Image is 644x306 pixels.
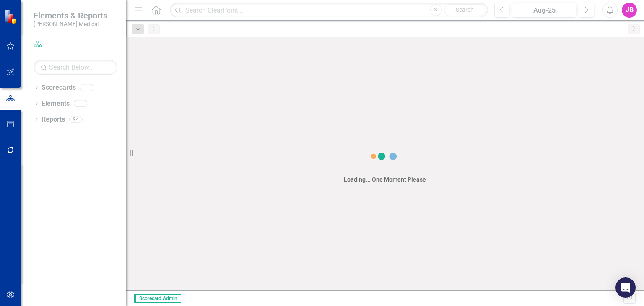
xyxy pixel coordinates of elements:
[456,6,474,13] span: Search
[42,99,70,109] a: Elements
[69,116,83,123] div: 94
[512,3,576,18] button: Aug-25
[170,3,488,18] input: Search ClearPoint...
[515,5,574,16] div: Aug-25
[444,4,486,16] button: Search
[622,3,637,18] button: JB
[34,10,107,21] span: Elements & Reports
[42,83,76,93] a: Scorecards
[34,60,117,75] input: Search Below...
[34,21,107,27] small: [PERSON_NAME] Medical
[134,294,181,303] span: Scorecard Admin
[615,277,636,298] div: Open Intercom Messenger
[42,115,65,124] a: Reports
[4,10,19,24] img: ClearPoint Strategy
[344,175,426,184] div: Loading... One Moment Please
